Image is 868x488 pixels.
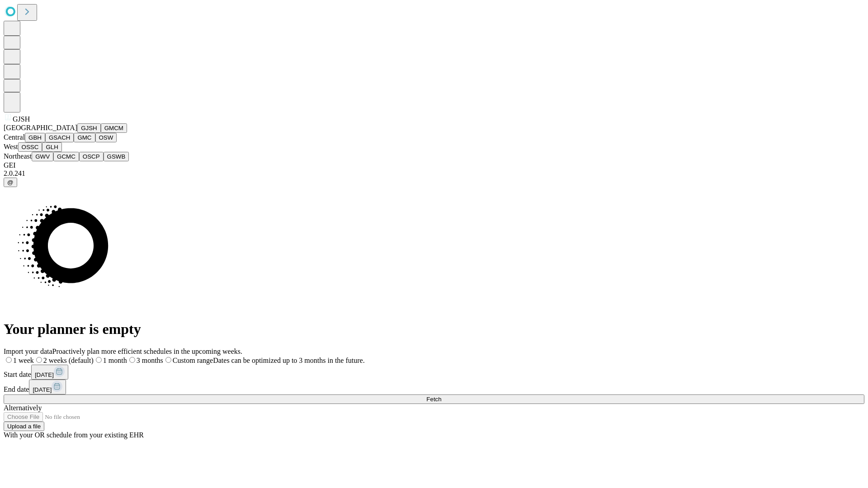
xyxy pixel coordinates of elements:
div: Start date [4,365,864,380]
span: GJSH [13,115,30,123]
h1: Your planner is empty [4,321,864,338]
button: GCMC [53,152,79,161]
button: Fetch [4,394,864,404]
button: [DATE] [29,380,66,394]
button: GWV [32,152,53,161]
span: With your OR schedule from your existing EHR [4,431,144,439]
button: @ [4,178,17,187]
span: West [4,143,18,150]
span: Custom range [173,357,213,364]
span: [DATE] [35,371,54,378]
button: GBH [25,133,45,142]
input: 2 weeks (default) [36,357,42,363]
span: Central [4,133,25,141]
span: Alternatively [4,404,42,412]
span: Fetch [426,396,441,403]
span: Dates can be optimized up to 3 months in the future. [213,357,364,364]
div: End date [4,380,864,394]
button: GJSH [77,123,101,133]
span: Proactively plan more efficient schedules in the upcoming weeks. [52,347,242,355]
input: 1 week [6,357,12,363]
button: OSCP [79,152,104,161]
button: OSW [95,133,117,142]
span: 1 month [103,357,127,364]
button: GLH [42,142,61,152]
button: OSSC [18,142,42,152]
span: Import your data [4,347,52,355]
input: 3 months [129,357,135,363]
button: GSACH [45,133,74,142]
span: [GEOGRAPHIC_DATA] [4,124,77,131]
div: 2.0.241 [4,169,864,178]
button: GMC [74,133,95,142]
input: Custom rangeDates can be optimized up to 3 months in the future. [165,357,171,363]
button: GMCM [101,123,127,133]
button: [DATE] [31,365,68,380]
span: 1 week [13,357,34,364]
span: Northeast [4,152,32,160]
input: 1 month [96,357,102,363]
button: Upload a file [4,422,44,431]
span: @ [7,179,14,186]
button: GSWB [104,152,129,161]
div: GEI [4,161,864,169]
span: 2 weeks (default) [43,357,94,364]
span: [DATE] [33,386,52,393]
span: 3 months [137,357,163,364]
